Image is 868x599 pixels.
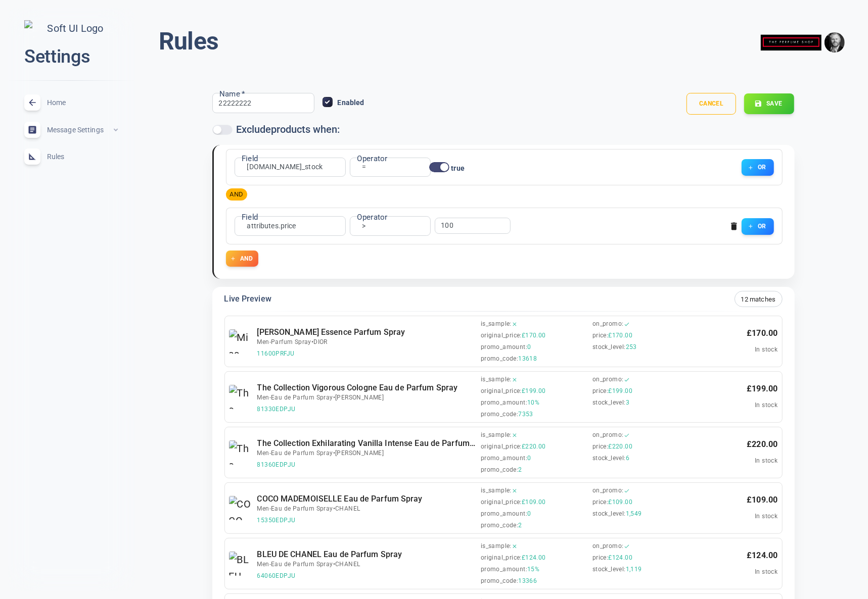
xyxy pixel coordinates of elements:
[527,510,531,518] span: 0
[257,437,477,450] h6: The Collection Exhilarating Vanilla Intense Eau de Parfum Spray
[742,218,774,235] button: OR
[747,438,778,451] p: £ 220.00
[522,498,546,506] span: £109.00
[592,431,624,439] span: on_promo :
[257,326,477,339] h6: [PERSON_NAME] Essence Parfum Spray
[744,93,794,114] button: Save
[518,522,522,529] span: 2
[257,350,477,358] span: 11600PRFJU
[357,153,387,164] label: Operator
[747,382,778,395] p: £ 199.00
[755,568,778,575] span: In stock
[481,554,522,562] span: original_price :
[626,455,629,462] span: 6
[8,143,134,170] a: Rules
[592,343,626,351] span: stock_level :
[229,385,253,409] img: The Collection Vigorous Cologne Eau de Parfum Spray
[481,332,522,339] span: original_price :
[226,251,258,267] button: AND
[481,399,527,407] span: promo_amount :
[356,221,372,231] div: >
[8,89,134,116] a: Home
[755,346,778,353] span: In stock
[229,552,253,576] img: BLEU DE CHANEL Eau de Parfum Spray
[356,162,373,172] div: =
[527,455,531,462] span: 0
[219,88,245,99] label: Name
[229,496,253,520] img: COCO MADEMOISELLE Eau de Parfum Spray
[257,505,477,513] span: Men-Eau de Parfum Spray • CHANEL
[755,457,778,464] span: In stock
[592,387,608,395] span: price :
[257,381,477,394] h6: The Collection Vigorous Cologne Eau de Parfum Spray
[357,212,387,223] label: Operator
[527,343,531,351] span: 0
[257,572,477,580] span: 64060EDPJU
[229,329,253,354] img: Miss Dior Essence Parfum Spray
[825,32,845,53] img: e9922e3fc00dd5316fa4c56e6d75935f
[626,399,629,407] span: 3
[592,376,624,383] span: on_promo :
[592,498,608,506] span: price :
[481,466,518,474] span: promo_code :
[747,493,778,507] p: £ 109.00
[592,566,626,573] span: stock_level :
[229,440,253,465] img: The Collection Exhilarating Vanilla Intense Eau de Parfum Spray
[742,159,774,176] button: OR
[481,487,512,494] span: is_sample :
[242,212,258,223] label: Field
[592,443,608,451] span: price :
[687,93,736,115] button: Cancel
[257,406,477,413] span: 81330EDPJU
[481,343,527,351] span: promo_amount :
[257,461,477,469] span: 81360EDPJU
[522,387,546,395] span: £199.00
[518,355,537,363] span: 13618
[481,443,522,451] span: original_price :
[747,327,778,340] p: £ 170.00
[257,338,477,346] span: Men-Parfum Spray • DIOR
[481,566,527,573] span: promo_amount :
[608,332,632,339] span: £170.00
[451,165,465,172] span: true
[592,510,626,518] span: stock_level :
[481,455,527,462] span: promo_amount :
[481,522,518,529] span: promo_code :
[241,162,329,172] div: [DOMAIN_NAME]_stock
[592,399,626,407] span: stock_level :
[626,510,642,518] span: 1,549
[257,450,477,457] span: Men-Eau de Parfum Spray • [PERSON_NAME]
[522,443,546,451] span: £220.00
[592,332,608,339] span: price :
[755,513,778,520] span: In stock
[481,411,518,418] span: promo_code :
[241,221,302,231] div: attributes.price
[257,394,477,402] span: Men-Eau de Parfum Spray • [PERSON_NAME]
[242,153,258,164] label: Field
[257,517,477,524] span: 15350EDPJU
[626,566,642,573] span: 1,119
[481,355,518,363] span: promo_code :
[608,387,632,395] span: £199.00
[522,554,546,562] span: £124.00
[257,561,477,568] span: Men-Eau de Parfum Spray • CHANEL
[237,123,340,137] h5: Exclude products when:
[24,20,118,37] img: Soft UI Logo
[481,498,522,506] span: original_price :
[518,577,537,585] span: 13366
[761,27,821,59] img: theperfumeshop
[24,45,118,69] h2: Settings
[592,554,608,562] span: price :
[608,498,632,506] span: £109.00
[338,99,364,106] span: Enabled
[527,566,539,573] span: 15%
[592,320,624,328] span: on_promo :
[518,411,533,418] span: 7353
[592,455,626,462] span: stock_level :
[481,542,512,550] span: is_sample :
[626,343,637,351] span: 253
[592,487,624,494] span: on_promo :
[735,294,782,305] span: 12 matches
[592,542,624,550] span: on_promo :
[257,548,477,561] h6: BLEU DE CHANEL Eau de Parfum Spray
